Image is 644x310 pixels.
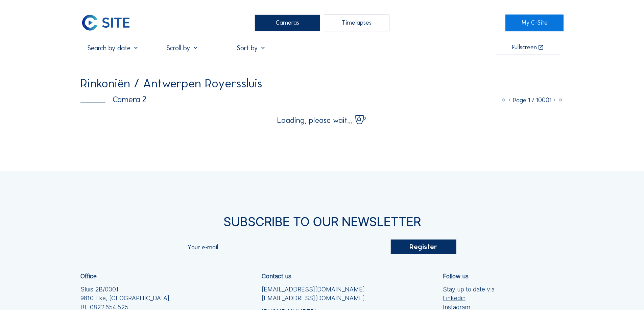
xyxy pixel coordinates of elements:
div: Cameras [255,15,320,31]
a: C-SITE Logo [80,15,138,31]
a: [EMAIL_ADDRESS][DOMAIN_NAME] [262,285,365,294]
div: Subscribe to our newsletter [80,216,564,228]
span: Loading, please wait... [277,116,352,124]
div: Register [390,239,456,254]
a: My C-Site [505,15,563,31]
div: Fullscreen [512,45,537,51]
a: [EMAIL_ADDRESS][DOMAIN_NAME] [262,294,365,303]
a: Linkedin [443,294,495,303]
img: C-SITE Logo [80,15,131,31]
div: Timelapses [324,15,389,31]
span: Page 1 / 10001 [513,96,551,104]
div: Contact us [262,273,291,279]
div: Office [80,273,97,279]
input: Search by date 󰅀 [80,44,146,52]
div: Rinkoniën / Antwerpen Royerssluis [80,78,262,90]
input: Your e-mail [188,244,390,251]
div: Camera 2 [80,95,146,104]
div: Follow us [443,273,469,279]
